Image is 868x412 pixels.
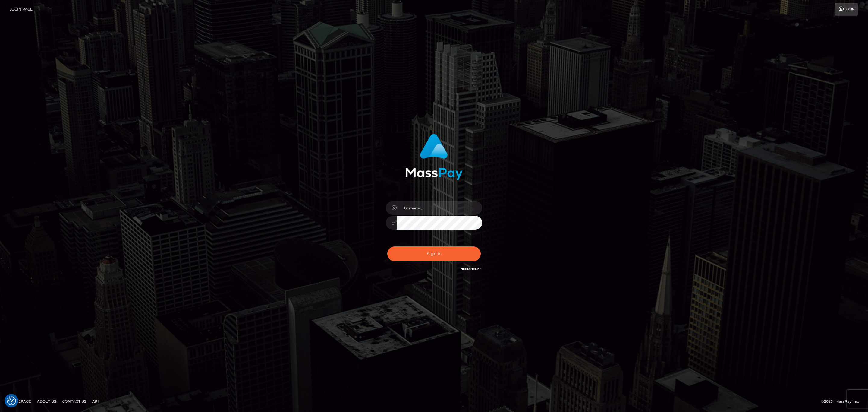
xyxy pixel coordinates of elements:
[387,246,481,261] button: Sign in
[90,397,101,406] a: API
[405,134,463,180] img: MassPay Login
[461,267,481,271] a: Need Help?
[397,201,482,215] input: Username...
[7,396,16,405] button: Consent Preferences
[35,397,58,406] a: About Us
[7,397,33,406] a: Homepage
[7,396,16,405] img: Revisit consent button
[60,397,89,406] a: Contact Us
[835,3,858,16] a: Login
[821,398,863,405] div: © 2025 , MassPay Inc.
[9,3,33,16] a: Login Page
